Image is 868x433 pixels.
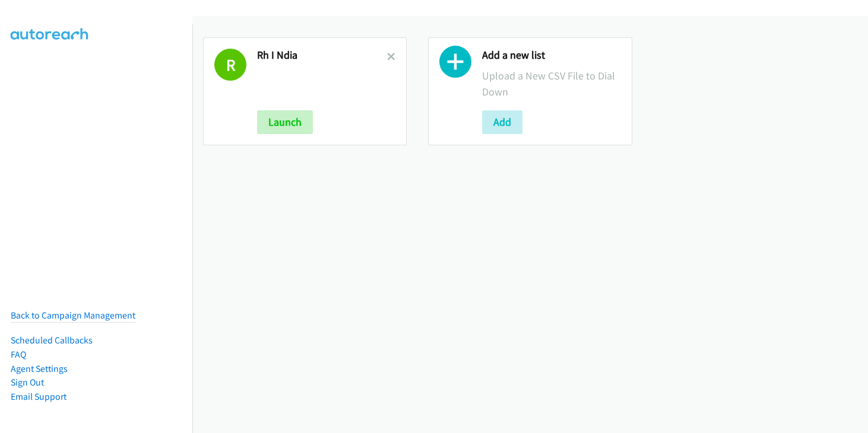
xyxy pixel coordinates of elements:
p: Upload a New CSV File to Dial Down [482,68,620,100]
button: Launch [257,110,313,134]
a: FAQ [11,349,26,360]
h1: R [214,49,246,81]
button: Add [482,110,522,134]
a: Sign Out [11,377,44,388]
h2: Add a new list [482,49,620,62]
h2: Rh I Ndia [257,49,387,62]
a: Back to Campaign Management [11,310,135,321]
a: Agent Settings [11,363,68,374]
a: Scheduled Callbacks [11,335,93,346]
a: Email Support [11,391,66,402]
